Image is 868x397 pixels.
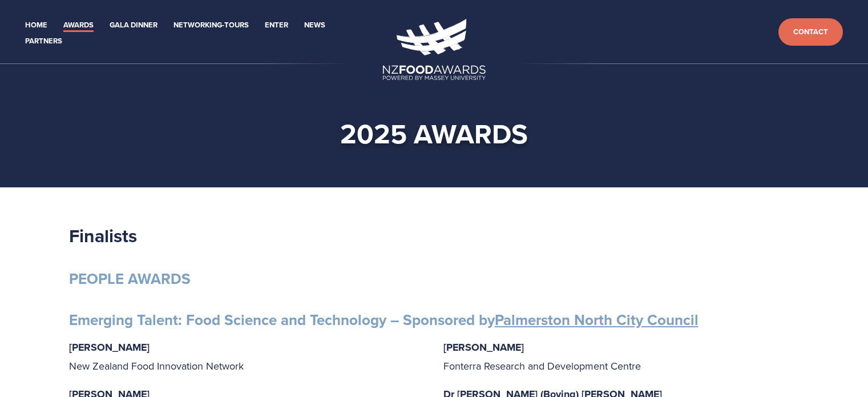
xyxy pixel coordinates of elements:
strong: Finalists [69,222,137,249]
strong: [PERSON_NAME] [443,340,524,355]
a: Gala Dinner [110,19,158,32]
a: Networking-Tours [173,19,249,32]
h1: 2025 awards [87,117,781,151]
strong: PEOPLE AWARDS [69,268,191,290]
a: Partners [25,35,62,48]
a: Contact [778,18,843,46]
p: New Zealand Food Innovation Network [69,338,425,375]
p: Fonterra Research and Development Centre [443,338,800,375]
strong: Emerging Talent: Food Science and Technology – Sponsored by [69,309,699,331]
a: Home [25,19,47,32]
strong: [PERSON_NAME] [69,340,150,355]
a: Enter [265,19,288,32]
a: News [304,19,325,32]
a: Awards [63,19,94,32]
a: Palmerston North City Council [495,309,699,331]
